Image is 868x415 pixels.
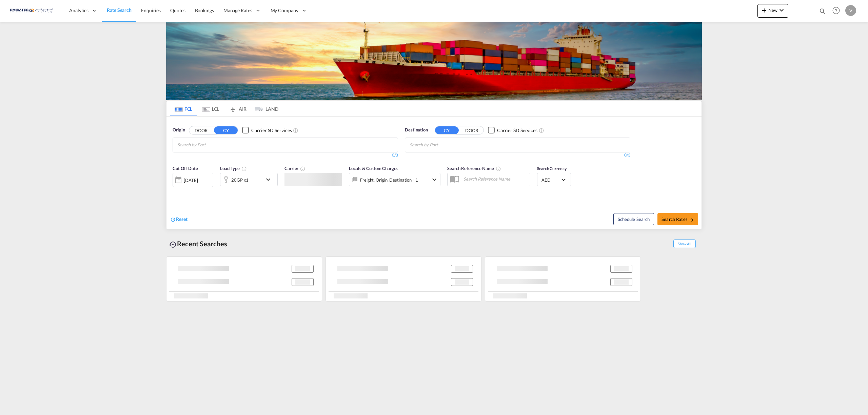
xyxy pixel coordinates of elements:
md-chips-wrap: Chips container with autocompletion. Enter the text area, type text to search, and then use the u... [176,138,244,150]
input: Chips input. [177,140,242,150]
span: Locals & Custom Charges [349,166,398,171]
span: Destination [405,127,428,133]
span: Show All [673,240,696,248]
div: 0/3 [173,152,398,158]
div: Help [830,5,845,17]
span: Carrier [284,166,305,171]
md-chips-wrap: Chips container with autocompletion. Enter the text area, type text to search, and then use the u... [409,138,477,150]
md-tab-item: FCL [170,101,197,116]
md-icon: icon-plus 400-fg [760,6,768,14]
md-icon: icon-chevron-down [264,175,276,184]
div: [DATE] [184,177,198,183]
div: V [845,5,856,16]
div: OriginDOOR CY Checkbox No InkUnchecked: Search for CY (Container Yard) services for all selected ... [166,117,702,229]
span: AED [541,177,560,183]
button: Search Ratesicon-arrow-right [657,213,698,225]
md-icon: The selected Trucker/Carrierwill be displayed in the rate results If the rates are from another f... [300,166,305,171]
md-select: Select Currency: د.إ AEDUnited Arab Emirates Dirham [541,175,567,185]
span: New [760,7,786,13]
div: 20GP x1icon-chevron-down [220,173,278,186]
md-icon: icon-backup-restore [169,241,177,249]
div: Carrier SD Services [251,127,292,134]
span: Search Currency [537,166,567,171]
md-icon: icon-chevron-down [430,175,438,184]
span: Search Reference Name [447,166,501,171]
div: 20GP x1 [231,175,249,185]
button: DOOR [460,126,484,134]
span: Reset [176,216,188,222]
md-tab-item: LCL [197,101,224,116]
md-icon: icon-chevron-down [777,6,786,14]
div: Recent Searches [166,236,230,251]
md-checkbox: Checkbox No Ink [488,127,537,134]
div: 0/3 [405,152,630,158]
span: My Company [271,7,298,14]
span: Help [830,5,842,16]
md-checkbox: Checkbox No Ink [242,127,292,134]
span: Bookings [195,7,214,13]
span: Enquiries [141,7,161,13]
md-icon: Unchecked: Search for CY (Container Yard) services for all selected carriers.Checked : Search for... [293,128,298,133]
md-icon: icon-arrow-right [689,217,694,222]
span: Rate Search [107,7,132,13]
div: Freight Origin Destination Factory Stuffing [360,175,418,185]
input: Chips input. [410,140,474,150]
span: Origin [173,127,185,133]
img: LCL+%26+FCL+BACKGROUND.png [166,22,702,100]
button: Note: By default Schedule search will only considerorigin ports, destination ports and cut off da... [613,213,654,225]
span: Quotes [170,7,185,13]
md-icon: icon-information-outline [241,166,247,171]
md-icon: icon-refresh [170,216,176,223]
input: Search Reference Name [460,174,530,184]
md-icon: Your search will be saved by the below given name [496,166,501,171]
span: Load Type [220,166,247,171]
button: CY [435,126,459,134]
span: Analytics [69,7,88,14]
div: Carrier SD Services [497,127,537,134]
md-icon: Unchecked: Search for CY (Container Yard) services for all selected carriers.Checked : Search for... [539,128,544,133]
div: icon-refreshReset [170,216,188,223]
span: Manage Rates [223,7,252,14]
md-tab-item: AIR [224,101,251,116]
div: [DATE] [173,173,213,187]
button: icon-plus 400-fgNewicon-chevron-down [757,4,788,18]
md-datepicker: Select [173,186,178,195]
md-tab-item: LAND [251,101,278,116]
span: Cut Off Date [173,166,198,171]
md-pagination-wrapper: Use the left and right arrow keys to navigate between tabs [170,101,278,116]
span: Search Rates [662,216,694,222]
md-icon: icon-airplane [229,105,237,110]
md-icon: icon-magnify [819,7,826,15]
div: Freight Origin Destination Factory Stuffingicon-chevron-down [349,173,440,186]
button: CY [214,126,238,134]
img: c67187802a5a11ec94275b5db69a26e6.png [10,3,56,18]
button: DOOR [189,126,213,134]
div: icon-magnify [819,7,826,18]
